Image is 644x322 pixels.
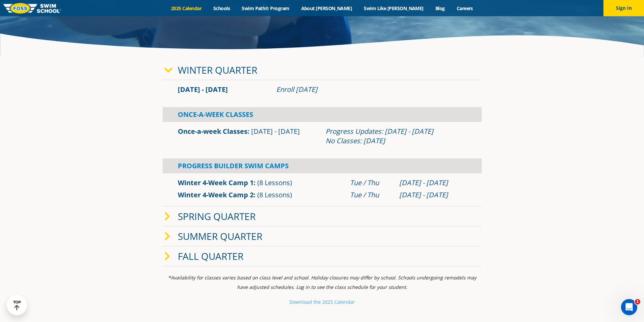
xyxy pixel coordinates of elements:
small: Download th [289,299,318,305]
a: Swim Like [PERSON_NAME] [358,5,430,11]
span: (8 Lessons) [257,190,292,199]
span: (8 Lessons) [257,178,292,187]
a: Spring Quarter [178,210,256,223]
img: FOSS Swim School Logo [3,3,61,14]
a: Once-a-week Classes [178,127,247,136]
a: 2025 Calendar [165,5,208,11]
a: Fall Quarter [178,250,243,263]
a: Blog [429,5,451,11]
i: *Availability for classes varies based on class level and school. Holiday closures may differ by ... [168,274,476,290]
a: Swim Path® Program [236,5,295,11]
span: [DATE] - [DATE] [251,127,300,136]
a: Careers [451,5,479,11]
div: Tue / Thu [350,178,392,188]
span: [DATE] - [DATE] [178,85,228,94]
a: Summer Quarter [178,230,262,243]
div: Once-A-Week Classes [163,107,482,122]
div: Progress Builder Swim Camps [163,158,482,173]
a: Winter 4-Week Camp 2 [178,190,254,199]
a: Schools [208,5,236,11]
a: Winter Quarter [178,64,257,76]
span: 1 [635,299,640,304]
div: [DATE] - [DATE] [399,190,467,200]
a: Winter 4-Week Camp 1 [178,178,254,187]
div: Progress Updates: [DATE] - [DATE] No Classes: [DATE] [326,127,467,146]
div: Enroll [DATE] [276,85,467,94]
div: Tue / Thu [350,190,392,200]
small: e 2025 Calendar [318,299,355,305]
div: TOP [13,300,21,311]
div: [DATE] - [DATE] [399,178,467,188]
iframe: Intercom live chat [621,299,637,315]
a: Download the 2025 Calendar [289,299,355,305]
a: About [PERSON_NAME] [295,5,358,11]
